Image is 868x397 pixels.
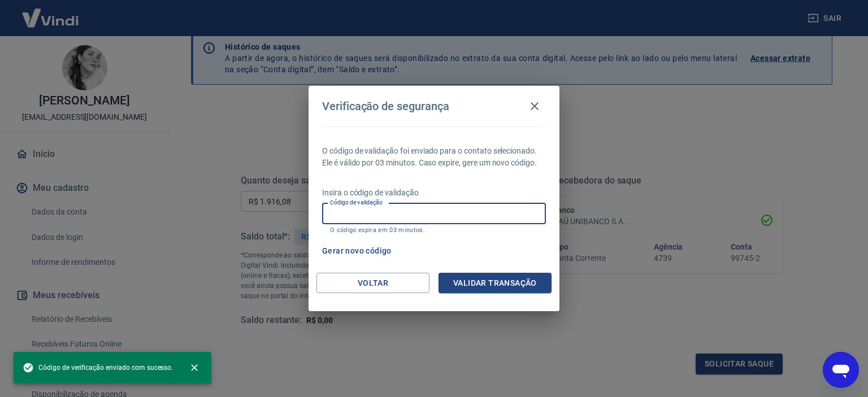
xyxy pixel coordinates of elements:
button: close [182,355,207,380]
button: Voltar [316,273,429,294]
p: Insira o código de validação [322,187,546,199]
iframe: Botão para abrir a janela de mensagens [823,352,859,388]
p: O código de validação foi enviado para o contato selecionado. Ele é válido por 03 minutos. Caso e... [322,145,546,169]
label: Código de validação [330,198,383,207]
span: Código de verificação enviado com sucesso. [23,362,173,373]
p: O código expira em 03 minutos. [330,226,538,234]
button: Gerar novo código [318,241,396,261]
button: Validar transação [439,273,552,294]
h4: Verificação de segurança [322,99,449,113]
